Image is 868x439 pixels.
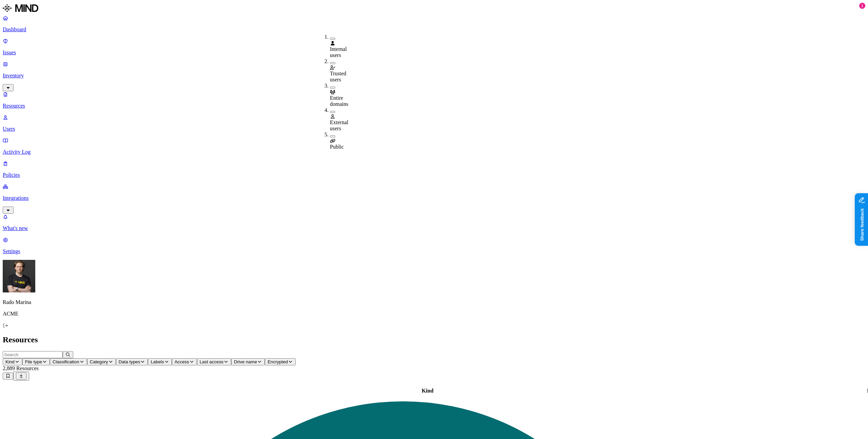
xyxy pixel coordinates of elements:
a: MIND [3,3,865,15]
span: External users [330,119,348,131]
span: Access [175,359,189,364]
span: Classification [53,359,79,364]
img: Rado Marina [3,260,35,292]
span: File type [25,359,42,364]
a: Policies [3,160,865,178]
p: Inventory [3,73,865,79]
p: Policies [3,172,865,178]
p: What's new [3,225,865,231]
p: Issues [3,50,865,56]
img: MIND [3,3,38,14]
a: Resources [3,91,865,109]
a: Users [3,114,865,132]
a: Dashboard [3,15,865,33]
h2: Resources [3,335,865,344]
a: What's new [3,214,865,231]
span: Labels [151,359,164,364]
p: Resources [3,103,865,109]
a: Settings [3,237,865,254]
span: Encrypted [268,359,288,364]
span: Category [90,359,108,364]
p: Integrations [3,195,865,201]
p: Dashboard [3,26,865,33]
div: Kind [4,388,851,394]
span: Last access [200,359,223,364]
span: Kind [5,359,15,364]
span: Internal users [330,46,347,58]
a: Activity Log [3,137,865,155]
p: Settings [3,248,865,254]
span: Trusted users [330,71,346,82]
p: Users [3,126,865,132]
span: Entire domains [330,95,348,107]
p: Activity Log [3,149,865,155]
input: Search [3,351,63,358]
a: Inventory [3,61,865,90]
span: Drive name [234,359,257,364]
a: Issues [3,38,865,56]
p: ACME [3,311,865,317]
a: Integrations [3,184,865,213]
span: Data types [119,359,140,364]
span: Public [330,144,344,150]
span: 2,889 Resources [3,365,39,371]
div: 1 [859,3,865,9]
